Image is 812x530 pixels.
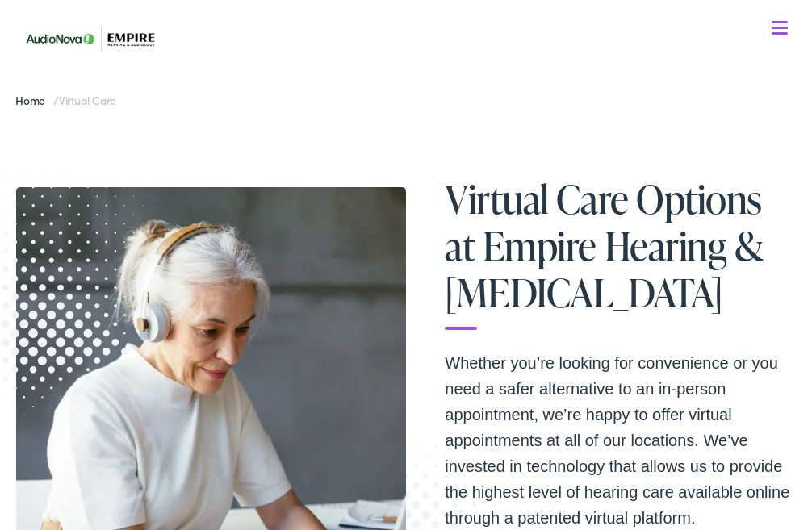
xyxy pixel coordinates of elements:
span: & [735,224,764,267]
span: / [15,92,116,108]
span: Hearing [605,224,727,267]
span: Care [556,177,628,220]
a: What We Offer [28,65,796,115]
span: [MEDICAL_DATA] [445,271,722,314]
span: Virtual [445,177,549,220]
span: Empire [483,224,596,267]
a: Home [15,92,53,108]
span: Options [636,177,762,220]
span: Virtual Care [59,92,116,108]
span: at [445,224,475,267]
